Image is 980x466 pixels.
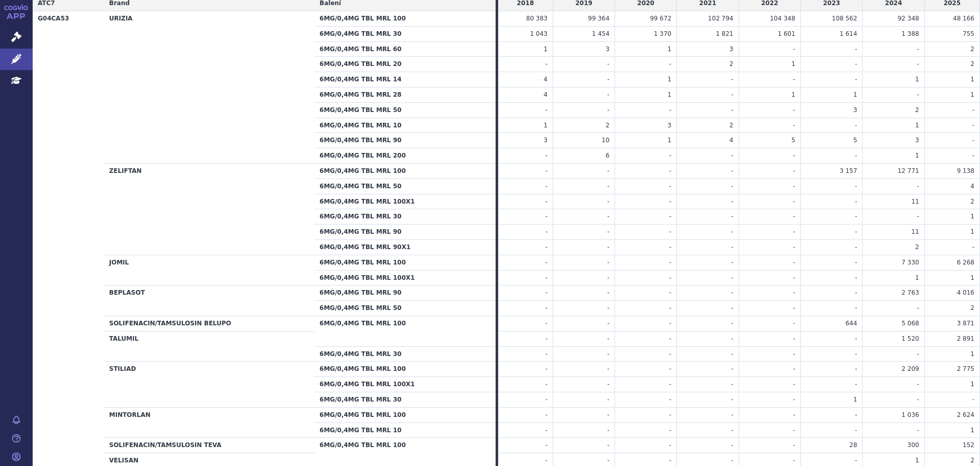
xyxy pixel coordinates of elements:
[972,122,974,129] span: -
[669,350,671,358] span: -
[729,60,733,68] span: 2
[917,213,919,220] span: -
[545,304,547,312] span: -
[953,15,974,22] span: 48 166
[607,381,609,388] span: -
[545,167,547,174] span: -
[104,285,314,316] th: BEPLASOT
[669,152,671,159] span: -
[104,163,314,255] th: ZELIFTAN
[840,167,857,174] span: 3 157
[970,427,974,434] span: 1
[793,289,795,296] span: -
[855,183,857,190] span: -
[314,209,496,225] th: 6MG/0,4MG TBL MRL 30
[545,274,547,281] span: -
[607,365,609,372] span: -
[314,225,496,240] th: 6MG/0,4MG TBL MRL 90
[855,76,857,83] span: -
[607,396,609,403] span: -
[669,335,671,342] span: -
[544,91,548,98] span: 4
[669,411,671,418] span: -
[970,381,974,388] span: 1
[314,179,496,194] th: 6MG/0,4MG TBL MRL 50
[855,152,857,159] span: -
[669,365,671,372] span: -
[544,76,548,83] span: 4
[731,411,733,418] span: -
[545,411,547,418] span: -
[793,228,795,235] span: -
[901,411,919,418] span: 1 036
[970,304,974,312] span: 2
[605,46,609,53] span: 3
[855,259,857,266] span: -
[915,122,919,129] span: 1
[545,60,547,68] span: -
[901,289,919,296] span: 2 763
[545,259,547,266] span: -
[855,243,857,251] span: -
[793,304,795,312] span: -
[793,396,795,403] span: -
[832,15,857,22] span: 108 562
[545,335,547,342] span: -
[545,289,547,296] span: -
[963,30,974,37] span: 755
[314,255,496,270] th: 6MG/0,4MG TBL MRL 100
[314,102,496,118] th: 6MG/0,4MG TBL MRL 50
[545,198,547,205] span: -
[669,167,671,174] span: -
[669,320,671,327] span: -
[770,15,795,22] span: 104 348
[104,11,314,164] th: URIZIA
[731,304,733,312] span: -
[793,335,795,342] span: -
[731,152,733,159] span: -
[588,15,609,22] span: 99 364
[957,320,974,327] span: 3 871
[911,228,919,235] span: 11
[970,228,974,235] span: 1
[793,350,795,358] span: -
[668,122,672,129] span: 3
[669,213,671,220] span: -
[654,30,671,37] span: 1 370
[917,396,919,403] span: -
[791,60,795,68] span: 1
[731,365,733,372] span: -
[314,362,496,377] th: 6MG/0,4MG TBL MRL 100
[314,377,496,392] th: 6MG/0,4MG TBL MRL 100X1
[855,304,857,312] span: -
[917,46,919,53] span: -
[314,57,496,72] th: 6MG/0,4MG TBL MRL 20
[957,259,974,266] span: 6 268
[901,335,919,342] span: 1 520
[668,91,672,98] span: 1
[840,30,857,37] span: 1 614
[731,167,733,174] span: -
[731,320,733,327] span: -
[607,91,609,98] span: -
[793,106,795,114] span: -
[849,441,857,449] span: 28
[104,331,314,362] th: TALUMIL
[970,60,974,68] span: 2
[970,457,974,464] span: 2
[917,60,919,68] span: -
[853,106,857,114] span: 3
[669,228,671,235] span: -
[607,60,609,68] span: -
[731,274,733,281] span: -
[607,289,609,296] span: -
[545,396,547,403] span: -
[793,122,795,129] span: -
[970,76,974,83] span: 1
[545,243,547,251] span: -
[915,76,919,83] span: 1
[855,122,857,129] span: -
[970,198,974,205] span: 2
[915,243,919,251] span: 2
[917,183,919,190] span: -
